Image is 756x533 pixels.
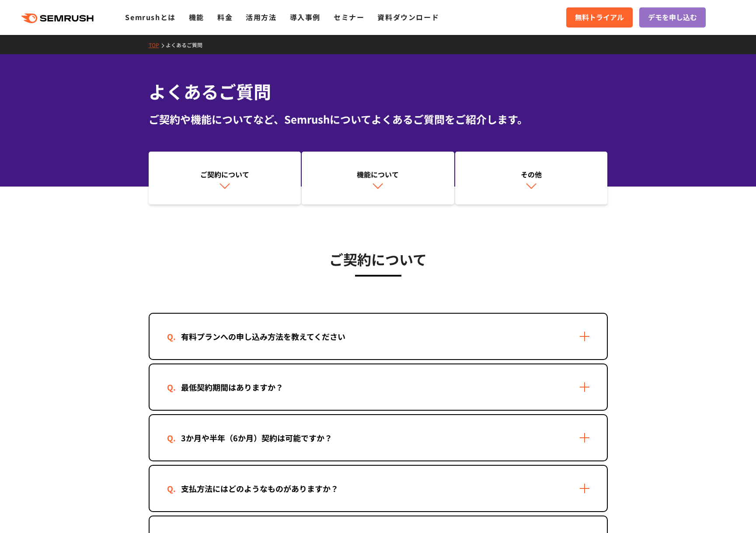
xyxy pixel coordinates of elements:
div: 最低契約期間はありますか？ [167,381,297,394]
a: その他 [455,152,608,205]
a: Semrushとは [125,12,175,22]
a: ご契約について [149,152,301,205]
h1: よくあるご質問 [149,79,608,104]
a: 無料トライアル [566,7,633,28]
a: 導入事例 [290,12,321,22]
a: セミナー [334,12,364,22]
a: よくあるご質問 [166,41,209,48]
a: 機能について [302,152,454,205]
div: 機能について [306,169,450,180]
div: 支払方法にはどのようなものがありますか？ [167,482,352,495]
a: 資料ダウンロード [377,12,439,22]
div: 有料プランへの申し込み方法を教えてください [167,330,359,343]
span: デモを申し込む [648,12,697,23]
a: 機能 [189,12,204,22]
div: 3か月や半年（6か月）契約は可能ですか？ [167,432,346,444]
a: TOP [149,41,166,48]
h3: ご契約について [149,248,608,270]
a: 活用方法 [246,12,276,22]
div: その他 [460,169,603,180]
a: 料金 [217,12,233,22]
div: ご契約や機能についてなど、Semrushについてよくあるご質問をご紹介します。 [149,111,608,127]
a: デモを申し込む [639,7,706,28]
span: 無料トライアル [575,12,624,23]
div: ご契約について [153,169,297,180]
